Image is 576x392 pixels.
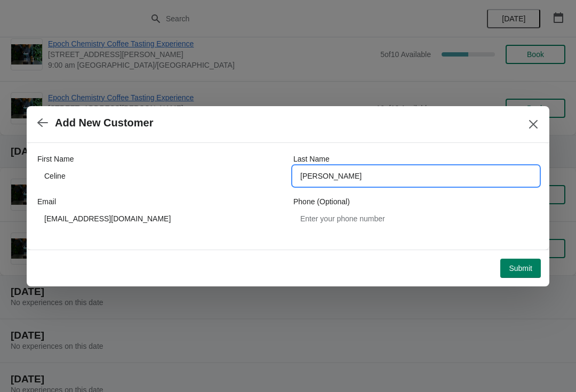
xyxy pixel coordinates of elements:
label: Last Name [293,154,330,164]
input: Smith [293,166,539,186]
span: Submit [509,264,532,273]
label: First Name [37,154,74,164]
input: Enter your phone number [293,209,539,228]
button: Close [524,115,543,134]
button: Submit [500,259,541,278]
h2: Add New Customer [55,117,153,129]
label: Phone (Optional) [293,196,350,207]
input: Enter your email [37,209,283,228]
input: John [37,166,283,186]
label: Email [37,196,56,207]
